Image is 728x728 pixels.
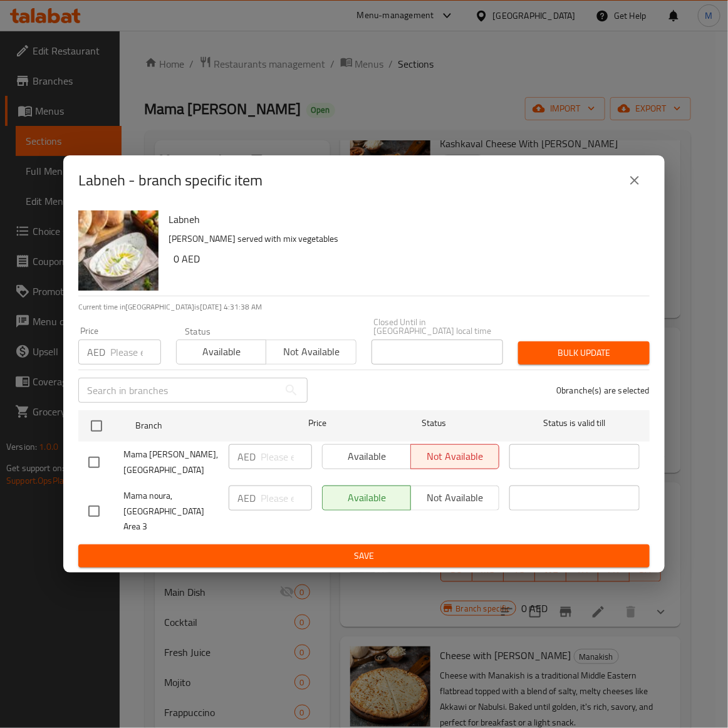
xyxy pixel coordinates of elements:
[271,343,351,361] span: Not available
[88,548,640,564] span: Save
[123,488,219,535] span: Mama noura, [GEOGRAPHIC_DATA] Area 3
[87,345,105,360] p: AED
[556,384,650,397] p: 0 branche(s) are selected
[78,378,279,403] input: Search in branches
[369,415,499,431] span: Status
[176,340,266,365] button: Available
[237,449,256,464] p: AED
[261,486,312,511] input: Please enter price
[237,491,256,506] p: AED
[620,165,650,195] button: close
[110,340,161,365] input: Please enter price
[182,343,261,361] span: Available
[78,170,263,190] h2: Labneh - branch specific item
[78,211,159,291] img: Labneh
[169,211,640,228] h6: Labneh
[276,415,359,431] span: Price
[169,231,640,247] p: [PERSON_NAME] served with mix vegetables
[135,418,266,434] span: Branch
[174,250,640,268] h6: 0 AED
[518,341,650,365] button: Bulk update
[78,544,650,568] button: Save
[123,447,219,478] span: Mama [PERSON_NAME], [GEOGRAPHIC_DATA]
[261,444,312,469] input: Please enter price
[528,345,640,361] span: Bulk update
[266,340,356,365] button: Not available
[509,415,640,431] span: Status is valid till
[78,301,650,313] p: Current time in [GEOGRAPHIC_DATA] is [DATE] 4:31:38 AM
